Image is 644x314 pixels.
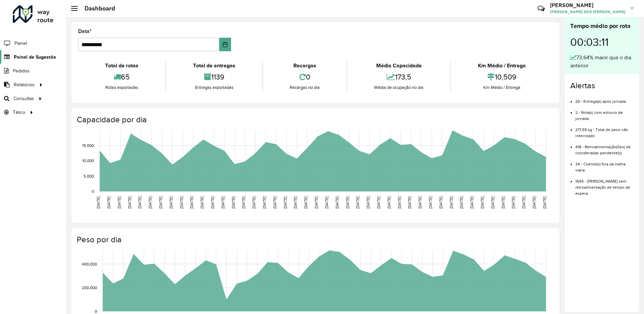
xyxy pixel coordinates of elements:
[575,104,634,122] li: 2 - Rota(s) com estouro de jornada
[80,62,164,70] div: Total de rotas
[511,196,515,209] text: [DATE]
[490,196,495,209] text: [DATE]
[449,196,453,209] text: [DATE]
[179,196,184,209] text: [DATE]
[82,158,94,163] text: 10,000
[532,196,536,209] text: [DATE]
[355,196,360,209] text: [DATE]
[78,27,92,35] label: Data
[387,196,391,209] text: [DATE]
[13,67,30,74] span: Pedidos
[231,196,235,209] text: [DATE]
[542,196,547,209] text: [DATE]
[200,196,204,209] text: [DATE]
[77,235,553,245] h4: Peso por dia
[470,196,474,209] text: [DATE]
[366,196,370,209] text: [DATE]
[453,62,551,70] div: Km Médio / Entrega
[84,174,94,178] text: 5,000
[418,196,422,209] text: [DATE]
[397,196,401,209] text: [DATE]
[293,196,297,209] text: [DATE]
[314,196,318,209] text: [DATE]
[407,196,412,209] text: [DATE]
[501,196,505,209] text: [DATE]
[252,196,256,209] text: [DATE]
[80,70,164,84] div: 65
[14,40,27,47] span: Painel
[210,196,215,209] text: [DATE]
[117,196,121,209] text: [DATE]
[575,173,634,196] li: 1545 - [PERSON_NAME] sem retroalimentação de tempo de espera
[148,196,152,209] text: [DATE]
[349,62,449,70] div: Média Capacidade
[92,189,94,193] text: 0
[570,54,634,70] div: 73,64% maior que o dia anterior
[127,196,132,209] text: [DATE]
[534,1,548,16] a: Contato Rápido
[13,95,34,102] span: Consultas
[550,2,625,8] h3: [PERSON_NAME]
[459,196,463,209] text: [DATE]
[77,115,553,125] h4: Capacidade por dia
[439,196,443,209] text: [DATE]
[345,196,350,209] text: [DATE]
[80,84,164,91] div: Rotas exportadas
[575,122,634,139] li: 271,59 kg - Total de peso não roteirizado
[453,70,551,84] div: 10,509
[189,196,194,209] text: [DATE]
[169,196,173,209] text: [DATE]
[158,196,163,209] text: [DATE]
[324,196,329,209] text: [DATE]
[82,262,97,266] text: 400,000
[95,309,97,313] text: 0
[570,31,634,54] div: 00:03:11
[570,81,634,91] h4: Alertas
[14,54,56,61] span: Painel de Sugestão
[480,196,484,209] text: [DATE]
[575,93,634,104] li: 20 - Entrega(s) após jornada
[221,196,225,209] text: [DATE]
[168,84,261,91] div: Entregas exportadas
[82,285,97,290] text: 200,000
[453,84,551,91] div: Km Médio / Entrega
[265,84,345,91] div: Recargas no dia
[241,196,246,209] text: [DATE]
[428,196,432,209] text: [DATE]
[219,38,231,51] button: Choose Date
[283,196,287,209] text: [DATE]
[335,196,339,209] text: [DATE]
[272,196,277,209] text: [DATE]
[376,196,381,209] text: [DATE]
[265,62,345,70] div: Recargas
[303,196,308,209] text: [DATE]
[570,22,634,31] div: Tempo médio por rota
[14,81,35,88] span: Relatórios
[349,70,449,84] div: 173,5
[521,196,526,209] text: [DATE]
[262,196,266,209] text: [DATE]
[13,109,25,116] span: Tático
[265,70,345,84] div: 0
[575,139,634,156] li: 418 - Retroalimentação(ões) de coordenadas pendente(s)
[168,62,261,70] div: Total de entregas
[78,5,115,12] h2: Dashboard
[575,156,634,173] li: 34 - Cliente(s) fora da malha viária
[349,84,449,91] div: Média de ocupação no dia
[96,196,100,209] text: [DATE]
[82,143,94,148] text: 15,000
[550,9,625,15] span: [PERSON_NAME] DOS [PERSON_NAME]
[168,70,261,84] div: 1139
[137,196,142,209] text: [DATE]
[106,196,111,209] text: [DATE]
